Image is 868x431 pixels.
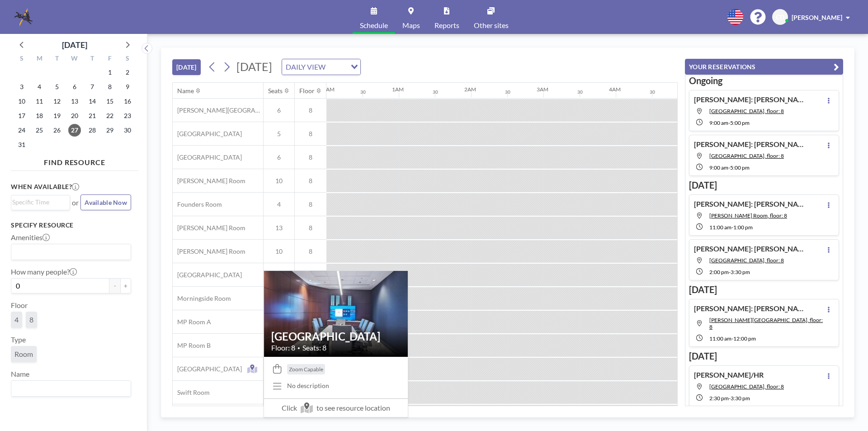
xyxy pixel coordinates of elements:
[731,395,750,402] span: 3:30 PM
[173,106,263,114] span: [PERSON_NAME][GEOGRAPHIC_DATA]
[689,180,839,191] h3: [DATE]
[694,140,807,149] h4: [PERSON_NAME]: [PERSON_NAME] [PERSON_NAME] (Mediation)
[51,81,63,93] span: Tuesday, August 5, 2025
[33,81,46,93] span: Monday, August 4, 2025
[709,317,823,330] span: Ansley Room, floor: 8
[433,89,438,95] div: 30
[264,247,294,256] span: 10
[289,366,323,373] span: Zoom Capable
[173,247,245,256] span: [PERSON_NAME] Room
[11,301,28,310] label: Floor
[295,224,326,232] span: 8
[264,260,408,368] img: resource-image
[86,109,99,122] span: Thursday, August 21, 2025
[264,106,294,114] span: 6
[11,244,131,260] div: Search for option
[11,233,50,242] label: Amenities
[13,53,31,65] div: S
[51,109,63,122] span: Tuesday, August 19, 2025
[505,89,510,95] div: 30
[709,257,784,264] span: West End Room, floor: 8
[709,152,784,159] span: Midtown Room, floor: 8
[80,194,131,210] button: Available Now
[15,109,28,122] span: Sunday, August 17, 2025
[12,383,126,394] input: Search for option
[62,38,87,51] div: [DATE]
[694,370,764,379] h4: [PERSON_NAME]/HR
[173,130,242,138] span: [GEOGRAPHIC_DATA]
[14,350,33,359] span: Room
[68,81,81,93] span: Wednesday, August 6, 2025
[284,61,327,73] span: DAILY VIEW
[177,87,194,95] div: Name
[792,14,842,21] span: [PERSON_NAME]
[728,119,730,126] span: -
[104,124,116,137] span: Friday, August 29, 2025
[11,221,131,229] h3: Specify resource
[173,200,222,208] span: Founders Room
[709,164,728,171] span: 9:00 AM
[33,124,46,137] span: Monday, August 25, 2025
[11,369,29,379] label: Name
[577,89,583,95] div: 30
[173,153,242,161] span: [GEOGRAPHIC_DATA]
[33,95,46,108] span: Monday, August 11, 2025
[104,109,116,122] span: Friday, August 22, 2025
[729,395,731,402] span: -
[264,398,408,417] span: Click to see resource location
[12,197,65,207] input: Search for option
[709,269,729,275] span: 2:00 PM
[733,335,756,342] span: 12:00 PM
[360,89,366,95] div: 30
[709,224,731,231] span: 11:00 AM
[776,13,784,21] span: CD
[287,382,329,390] div: No description
[11,335,26,344] label: Type
[295,106,326,114] span: 8
[302,343,326,352] span: Seats: 8
[173,294,231,303] span: Morningside Room
[121,109,134,122] span: Saturday, August 23, 2025
[264,224,294,232] span: 13
[15,95,28,108] span: Sunday, August 10, 2025
[264,200,294,208] span: 4
[68,109,81,122] span: Wednesday, August 20, 2025
[236,60,272,73] span: [DATE]
[685,59,843,75] button: YOUR RESERVATIONS
[709,395,729,402] span: 2:30 PM
[609,86,621,93] div: 4AM
[104,66,116,79] span: Friday, August 1, 2025
[295,200,326,208] span: 8
[709,212,787,219] span: Currie Room, floor: 8
[51,95,63,108] span: Tuesday, August 12, 2025
[733,224,753,231] span: 1:00 PM
[709,405,754,412] span: every week [DATE]
[173,177,245,185] span: [PERSON_NAME] Room
[173,341,211,350] span: MP Room B
[15,124,28,137] span: Sunday, August 24, 2025
[709,119,728,126] span: 9:00 AM
[689,284,839,295] h3: [DATE]
[66,53,84,65] div: W
[86,95,99,108] span: Thursday, August 14, 2025
[709,108,784,114] span: Sweet Auburn Room, floor: 8
[29,315,33,324] span: 8
[402,22,420,29] span: Maps
[328,61,345,73] input: Search for option
[31,53,48,65] div: M
[295,153,326,161] span: 8
[730,119,750,126] span: 5:00 PM
[320,86,335,93] div: 12AM
[650,89,655,95] div: 30
[118,53,136,65] div: S
[264,153,294,161] span: 6
[121,66,134,79] span: Saturday, August 2, 2025
[392,86,404,93] div: 1AM
[83,53,101,65] div: T
[104,81,116,93] span: Friday, August 8, 2025
[694,244,807,253] h4: [PERSON_NAME]: [PERSON_NAME] (Call [PERSON_NAME])
[15,81,28,93] span: Sunday, August 3, 2025
[121,124,134,137] span: Saturday, August 30, 2025
[731,224,733,231] span: -
[537,86,548,93] div: 3AM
